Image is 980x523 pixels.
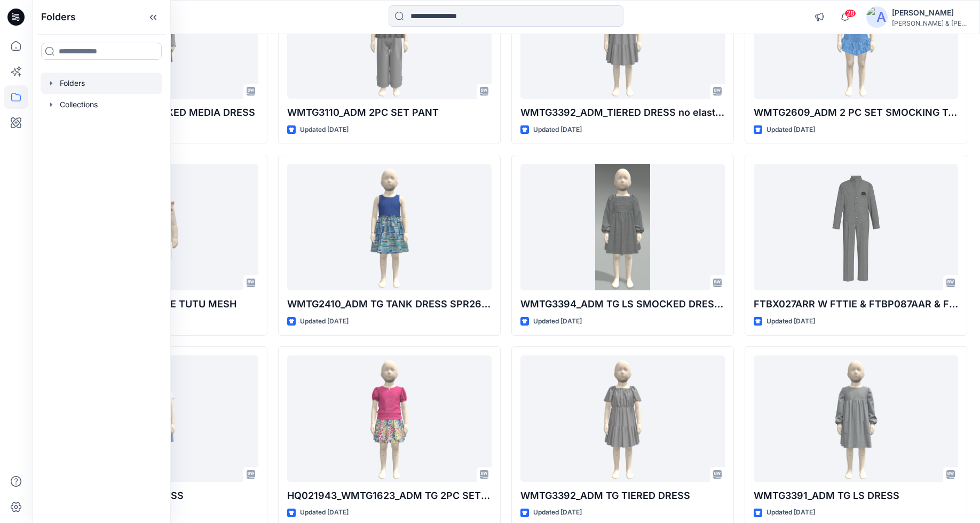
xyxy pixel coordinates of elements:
p: WMTG3391_ADM TG LS DRESS [754,488,958,503]
p: WMTG3392_ADM TG TIERED DRESS [520,488,725,503]
p: Updated [DATE] [766,124,815,136]
p: WMTG3394_ADM TG LS SMOCKED DRESS 9.825 [520,297,725,312]
span: 28 [844,9,856,18]
p: Updated [DATE] [300,124,349,136]
p: Updated [DATE] [766,507,815,518]
p: WMTG2410_ADM TG TANK DRESS SPR26 skirt UPDATE 9.9 [287,297,492,312]
a: WMTG3394_ADM TG LS SMOCKED DRESS 9.825 [520,164,725,290]
div: [PERSON_NAME] [892,6,967,19]
p: Updated [DATE] [766,316,815,327]
img: avatar [866,6,888,28]
p: WMTG3110_ADM 2PC SET PANT [287,105,492,120]
p: FTBX027ARR W FTTIE & FTBP087AAR & FTBV009AUR-[PERSON_NAME] [754,297,958,312]
p: Updated [DATE] [533,316,582,327]
p: Updated [DATE] [533,507,582,518]
p: WMTG2609_ADM 2 PC SET SMOCKING TOP [754,105,958,120]
p: HQ021943_WMTG1623_ADM TG 2PC SET OPT2 D V NOTCH CF [287,488,492,503]
p: WMTG3392_ADM_TIERED DRESS no elastic at waist [520,105,725,120]
a: WMTG3392_ADM TG TIERED DRESS [520,355,725,481]
div: [PERSON_NAME] & [PERSON_NAME] [892,19,967,27]
p: Updated [DATE] [300,316,349,327]
a: WMTG3391_ADM TG LS DRESS [754,355,958,481]
a: HQ021943_WMTG1623_ADM TG 2PC SET OPT2 D V NOTCH CF [287,355,492,481]
p: Updated [DATE] [300,507,349,518]
p: Updated [DATE] [533,124,582,136]
a: WMTG2410_ADM TG TANK DRESS SPR26 skirt UPDATE 9.9 [287,164,492,290]
a: FTBX027ARR W FTTIE & FTBP087AAR & FTBV009AUR-Badrul [754,164,958,290]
